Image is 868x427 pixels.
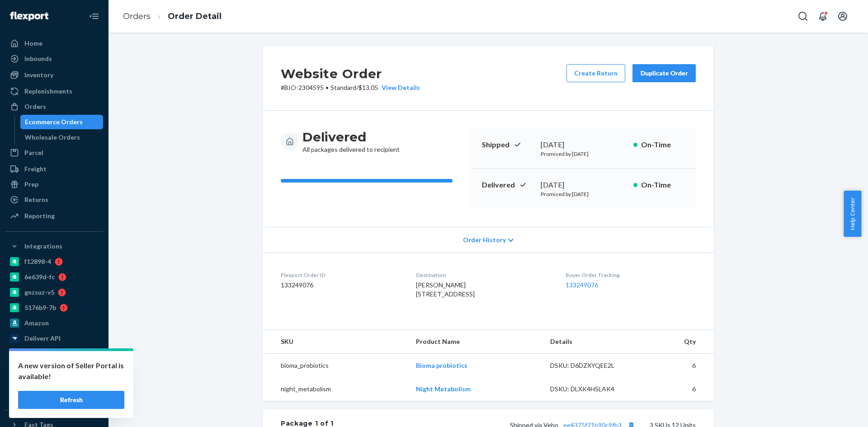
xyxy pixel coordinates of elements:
div: 5176b9-7b [24,303,56,312]
a: gnzsuz-v5 [5,285,103,300]
a: Bioma probiotics [416,361,467,369]
div: gnzsuz-v5 [24,288,54,297]
button: Duplicate Order [632,64,696,82]
p: On-Time [641,180,685,190]
span: Order History [463,235,506,244]
a: Freight [5,162,103,176]
th: SKU [263,330,409,354]
td: bioma_probiotics [263,354,409,378]
a: Home [5,36,103,51]
ol: breadcrumbs [116,3,229,30]
button: View Details [378,83,420,92]
a: Deliverr API [5,331,103,346]
a: colon-broom [5,377,103,392]
div: DSKU: DLXK4HSLAK4 [550,385,635,394]
h2: Website Order [281,64,420,83]
div: Parcel [24,148,43,157]
div: Inventory [24,70,53,80]
div: Home [24,39,42,48]
button: Create Return [566,64,625,82]
a: Orders [123,11,151,21]
a: Amazon [5,316,103,330]
div: Duplicate Order [640,69,688,78]
p: # BIO-2304595 / $13.05 [281,83,420,92]
button: Integrations [5,239,103,253]
a: pulsetto [5,347,103,361]
div: Integrations [24,242,62,251]
a: Parcel [5,145,103,160]
dt: Destination [416,271,551,279]
div: Deliverr API [24,334,61,343]
button: Help Center [844,191,861,237]
img: Flexport logo [10,12,48,21]
p: Shipped [482,140,533,150]
div: 6e639d-fc [24,272,55,282]
div: Reporting [24,211,55,221]
button: Open account menu [834,7,852,25]
button: Open notifications [814,7,832,25]
th: Product Name [409,330,542,354]
div: Amazon [24,319,49,328]
button: Refresh [18,391,124,409]
a: 133249076 [566,281,598,289]
div: f12898-4 [24,257,51,266]
th: Details [543,330,642,354]
h3: Delivered [302,129,400,145]
a: Inventory [5,68,103,82]
dt: Flexport Order ID [281,271,401,279]
div: Replenishments [24,87,72,96]
td: 6 [642,377,714,401]
div: DSKU: D6DZXYQEE2L [550,361,635,370]
span: [PERSON_NAME] [STREET_ADDRESS] [416,281,475,298]
div: Orders [24,102,46,111]
a: Ecommerce Orders [20,115,104,129]
div: [DATE] [541,140,626,150]
div: Inbounds [24,54,52,63]
td: night_metabolism [263,377,409,401]
span: • [325,84,329,91]
div: Ecommerce Orders [25,117,83,127]
span: Standard [330,84,356,91]
p: Promised by [DATE] [541,150,626,158]
a: Replenishments [5,84,103,99]
dd: 133249076 [281,281,401,290]
a: Night Metabolism [416,385,471,393]
td: 6 [642,354,714,378]
a: Reporting [5,209,103,223]
a: Add Integration [5,395,103,406]
th: Qty [642,330,714,354]
div: [DATE] [541,180,626,190]
a: Wholesale Orders [20,130,104,145]
dt: Buyer Order Tracking [566,271,696,279]
a: Prep [5,177,103,192]
a: a76299-82 [5,362,103,376]
p: Delivered [482,180,533,190]
button: Close Navigation [85,7,103,25]
div: Wholesale Orders [25,133,80,142]
a: Order Detail [168,11,222,21]
div: Freight [24,164,47,174]
p: On-Time [641,140,685,150]
a: Orders [5,99,103,114]
a: 5176b9-7b [5,300,103,315]
div: Returns [24,195,48,204]
p: Promised by [DATE] [541,190,626,198]
div: All packages delivered to recipient [302,129,400,154]
p: A new version of Seller Portal is available! [18,360,124,382]
a: f12898-4 [5,254,103,269]
a: Inbounds [5,52,103,66]
a: Returns [5,192,103,207]
button: Open Search Box [794,7,812,25]
div: Prep [24,180,38,189]
a: 6e639d-fc [5,270,103,284]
